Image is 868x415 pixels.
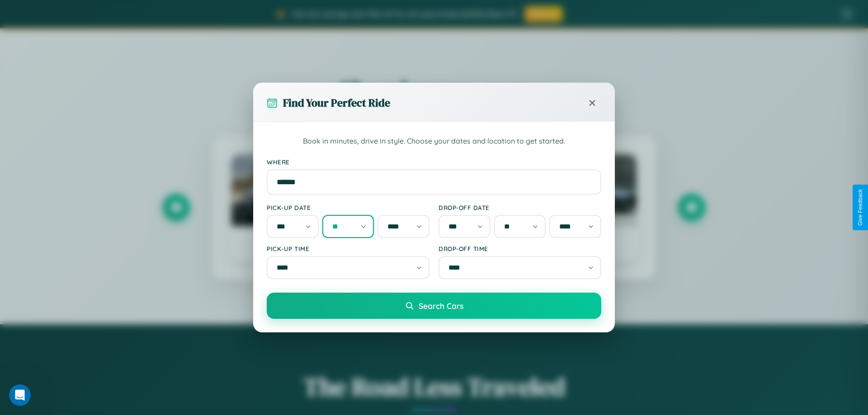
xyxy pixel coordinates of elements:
[267,135,601,147] p: Book in minutes, drive in style. Choose your dates and location to get started.
[267,158,601,166] label: Where
[267,245,429,252] label: Pick-up Time
[283,95,390,110] h3: Find Your Perfect Ride
[439,245,601,252] label: Drop-off Time
[267,204,429,211] label: Pick-up Date
[419,301,463,311] span: Search Cars
[267,293,601,319] button: Search Cars
[439,204,601,211] label: Drop-off Date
